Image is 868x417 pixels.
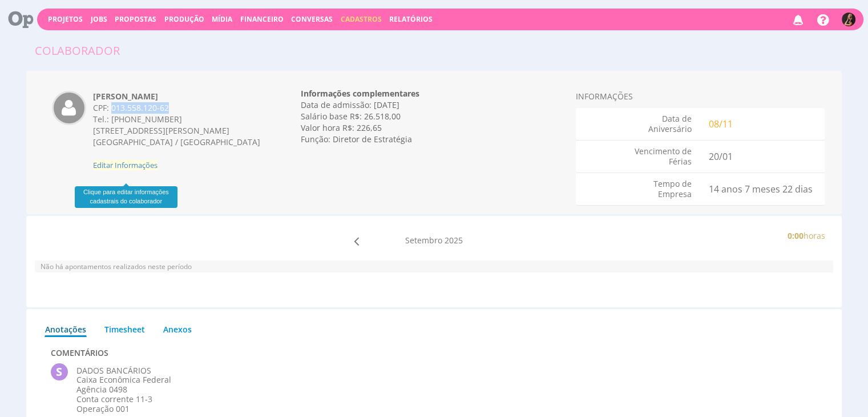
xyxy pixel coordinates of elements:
[301,134,567,145] div: Função: Diretor de Estratégia
[700,179,825,199] div: 14 anos 7 meses 22 dias
[161,14,208,25] button: Produção
[76,404,792,414] p: Operação 001
[76,375,792,385] p: Caixa Econômica Federal
[389,14,433,24] a: Relatórios
[405,235,463,246] label: Setembro 2025
[104,318,146,335] a: Timesheet
[93,125,229,136] span: [STREET_ADDRESS][PERSON_NAME]
[212,14,232,24] a: Mídia
[76,385,792,395] p: Agência 0498
[700,114,825,134] div: 08/11
[842,13,855,26] img: 1689366463_bf107f_lu_.jpg
[45,318,87,337] a: Anotações
[93,91,158,102] strong: [PERSON_NAME]
[91,14,107,24] a: Jobs
[164,14,204,24] a: Produção
[111,14,160,25] button: Propostas
[337,14,385,25] button: Cadastros
[56,364,62,379] span: S
[237,14,287,25] button: Financeiro
[48,14,83,24] a: Projetos
[115,14,156,24] span: Propostas
[301,99,567,111] div: Data de admissão: [DATE]
[386,14,436,25] button: Relatórios
[291,14,333,24] a: Conversas
[301,122,567,134] div: Valor hora R$: 226,65
[208,14,236,25] button: Mídia
[576,91,825,102] div: INFORMAÇÕES
[576,146,700,167] div: Vencimento de Férias
[576,114,700,134] div: Data de Aniversário
[567,230,834,242] div: horas
[93,160,158,170] span: Editar Informações
[51,348,818,357] h3: COMENTáRIOS
[700,146,825,167] div: 20/01
[288,14,336,25] button: Conversas
[301,111,567,122] div: Salário base R$: 26.518,00
[75,186,177,207] div: Clique para editar informações cadastrais do colaborador
[163,318,192,335] a: Anexos
[35,42,120,59] div: Colaborador
[87,14,111,25] button: Jobs
[576,179,700,199] div: Tempo de Empresa
[240,14,284,24] span: Financeiro
[76,395,792,404] p: Conta corrente 11-3
[93,114,263,125] div: Tel.: [PHONE_NUMBER]
[41,262,828,271] p: Não há apontamentos realizados neste período
[93,102,263,114] div: CPF: 013.558.120-62
[301,88,419,99] strong: Informações complementares
[93,137,260,147] span: [GEOGRAPHIC_DATA] / [GEOGRAPHIC_DATA]
[787,230,803,241] b: 0:00
[45,14,86,25] button: Projetos
[341,14,382,24] span: Cadastros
